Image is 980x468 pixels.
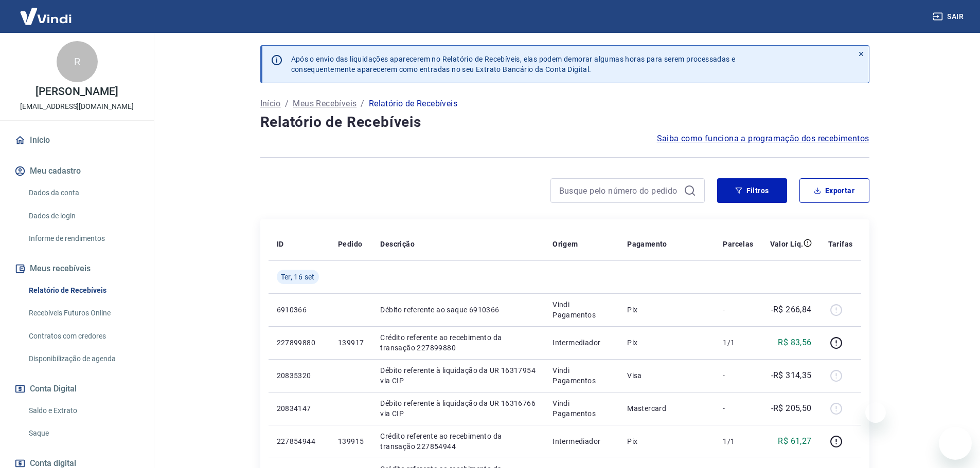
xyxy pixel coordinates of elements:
[865,402,886,423] iframe: Fechar mensagem
[277,305,322,315] p: 6910366
[57,41,98,82] div: R
[723,403,753,414] p: -
[369,98,457,110] p: Relatório de Recebíveis
[717,178,787,203] button: Filtros
[799,178,869,203] button: Exportar
[12,160,141,182] button: Meu cadastro
[25,400,141,421] a: Saldo e Extrato
[939,427,972,460] iframe: Botão para abrir a janela de mensagens
[25,326,141,347] a: Contratos com credores
[338,436,364,446] p: 139915
[771,402,812,415] p: -R$ 205,50
[553,299,611,320] p: Vindi Pagamentos
[553,239,578,249] p: Origem
[25,303,141,324] a: Recebíveis Futuros Online
[657,133,869,145] a: Saiba como funciona a programação dos recebimentos
[25,228,141,249] a: Informe de rendimentos
[277,436,322,446] p: 227854944
[25,205,141,227] a: Dados de login
[25,348,141,369] a: Disponibilização de agenda
[553,338,611,348] p: Intermediador
[770,239,804,249] p: Valor Líq.
[380,398,536,419] p: Débito referente à liquidação da UR 16316766 via CIP
[627,338,706,348] p: Pix
[723,338,753,348] p: 1/1
[931,7,968,26] button: Sair
[361,98,364,110] p: /
[277,403,322,414] p: 20834147
[277,239,284,249] p: ID
[25,280,141,301] a: Relatório de Recebíveis
[723,436,753,446] p: 1/1
[778,336,811,349] p: R$ 83,56
[627,436,706,446] p: Pix
[260,112,869,133] h4: Relatório de Recebíveis
[380,431,536,452] p: Crédito referente ao recebimento da transação 227854944
[35,86,118,97] p: [PERSON_NAME]
[778,435,811,447] p: R$ 61,27
[559,183,680,198] input: Busque pelo número do pedido
[553,398,611,419] p: Vindi Pagamentos
[627,305,706,315] p: Pix
[553,365,611,386] p: Vindi Pagamentos
[380,365,536,386] p: Débito referente à liquidação da UR 16317954 via CIP
[338,338,364,348] p: 139917
[12,1,79,32] img: Vindi
[723,370,753,381] p: -
[771,369,812,382] p: -R$ 314,35
[380,239,415,249] p: Descrição
[260,98,281,110] a: Início
[771,304,812,316] p: -R$ 266,84
[291,54,736,74] p: Após o envio das liquidações aparecerem no Relatório de Recebíveis, elas podem demorar algumas ho...
[380,332,536,353] p: Crédito referente ao recebimento da transação 227899880
[828,239,853,249] p: Tarifas
[25,423,141,444] a: Saque
[380,305,536,315] p: Débito referente ao saque 6910366
[723,305,753,315] p: -
[285,98,289,110] p: /
[627,239,667,249] p: Pagamento
[25,182,141,203] a: Dados da conta
[12,378,141,400] button: Conta Digital
[338,239,362,249] p: Pedido
[723,239,753,249] p: Parcelas
[12,257,141,280] button: Meus recebíveis
[627,403,706,414] p: Mastercard
[12,129,141,152] a: Início
[281,272,315,282] span: Ter, 16 set
[20,101,134,112] p: [EMAIL_ADDRESS][DOMAIN_NAME]
[553,436,611,446] p: Intermediador
[277,370,322,381] p: 20835320
[627,370,706,381] p: Visa
[277,338,322,348] p: 227899880
[293,98,357,110] a: Meus Recebíveis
